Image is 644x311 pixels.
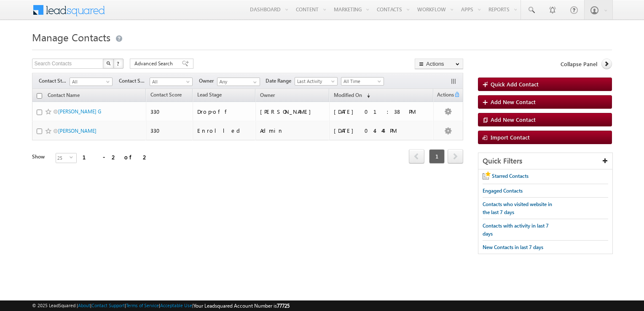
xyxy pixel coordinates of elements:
span: 25 [56,153,70,163]
a: About [78,303,90,308]
span: 77725 [277,303,290,309]
span: Advanced Search [134,60,175,67]
div: Drop-off [197,108,252,115]
span: Contact Score [150,91,182,98]
a: All [70,78,113,86]
span: Modified On [334,92,362,98]
a: Show All Items [249,78,259,86]
a: Lead Stage [193,90,226,101]
span: Actions [434,90,454,101]
span: Add New Contact [491,116,536,123]
span: Quick Add Contact [491,80,539,88]
div: 330 [150,108,189,115]
a: prev [409,150,424,164]
a: [PERSON_NAME] [58,128,97,134]
span: Last Activity [295,78,335,85]
a: next [448,150,463,164]
span: New Contacts in last 7 days [483,244,543,250]
span: Lead Stage [197,91,222,98]
button: ? [113,59,123,69]
div: Enrolled [197,127,252,134]
span: Your Leadsquared Account Number is [193,303,290,309]
a: Modified On (sorted descending) [330,90,374,101]
a: Contact Name [43,91,84,102]
span: ? [117,60,121,67]
span: Starred Contacts [492,173,529,179]
div: [PERSON_NAME] [260,108,325,115]
a: Terms of Service [126,303,159,308]
span: All [70,78,110,86]
a: Last Activity [295,77,338,86]
span: (sorted descending) [363,92,370,99]
span: Collapse Panel [561,60,597,68]
div: Quick Filters [478,153,612,169]
span: Contact Source [119,77,150,85]
span: Contacts who visited website in the last 7 days [483,201,552,215]
div: 330 [150,127,189,134]
a: Acceptable Use [160,303,192,308]
a: All [150,78,193,86]
input: Type to Search [217,78,260,86]
span: Engaged Contacts [483,188,523,194]
div: [DATE] 01:38 PM [334,108,430,115]
span: Date Range [266,77,295,85]
span: 1 [429,149,445,164]
a: [PERSON_NAME] G [58,108,101,115]
span: All [150,78,190,86]
span: prev [409,149,424,164]
span: Contact Stage [39,77,70,85]
div: [DATE] 04:44 PM [334,127,430,134]
span: Manage Contacts [32,30,110,44]
span: Owner [260,92,275,98]
div: Show [32,153,49,161]
div: 1 - 2 of 2 [83,152,149,162]
span: Contacts with activity in last 7 days [483,223,549,237]
span: select [70,155,76,159]
span: All Time [341,78,381,85]
span: Add New Contact [491,98,536,105]
a: All Time [341,77,384,86]
input: Check all records [37,93,42,99]
a: Contact Support [91,303,125,308]
a: Contact Score [146,90,186,101]
span: next [448,149,463,164]
span: © 2025 LeadSquared | | | | | [32,302,290,310]
img: Search [106,61,110,65]
span: Import Contact [491,134,530,141]
span: Owner [199,77,217,85]
div: Admin [260,127,325,134]
button: Actions [415,59,463,69]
